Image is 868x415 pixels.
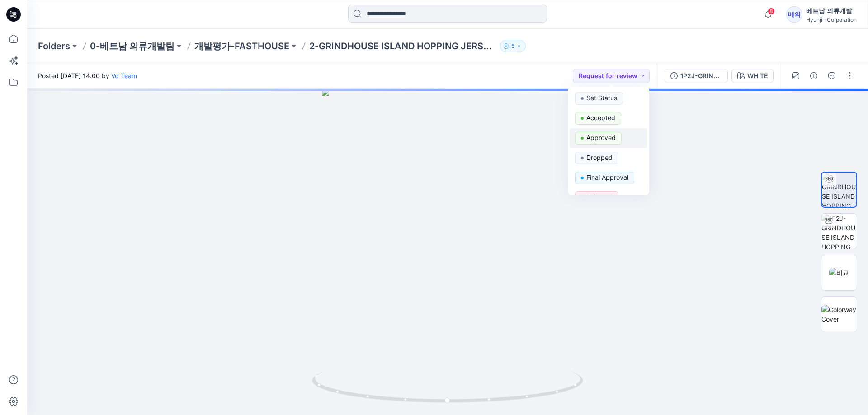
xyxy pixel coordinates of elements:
[586,191,613,203] p: Rejected
[38,40,70,52] a: Folders
[786,6,802,23] div: 베의
[194,40,289,52] a: 개발평가-FASTHOUSE
[665,69,728,83] button: 1P2J-GRINDHOUSE ISLAND HOPPING JERSEY YOUTH SET
[586,172,628,183] p: Final Approval
[768,8,775,15] span: 8
[586,152,613,163] p: Dropped
[309,40,496,52] p: 2-GRINDHOUSE ISLAND HOPPING JERSEY YOUTH
[38,71,137,80] span: Posted [DATE] 14:00 by
[111,72,137,79] a: Vd Team
[806,5,857,16] div: 베트남 의류개발
[806,16,857,23] div: Hyunjin Corporation
[90,40,175,52] a: 0-베트남 의류개발팀
[731,69,774,83] button: WHITE
[829,268,849,277] img: 비교
[500,40,526,52] button: 5
[807,69,821,83] button: Details
[747,71,768,81] div: WHITE
[586,112,615,124] p: Accepted
[821,305,857,324] img: Colorway Cover
[822,173,856,207] img: 2-GRINDHOUSE ISLAND HOPPING JERSEY YOUTH
[586,92,617,104] p: Set Status
[511,41,514,51] p: 5
[680,71,722,81] div: 1P2J-GRINDHOUSE ISLAND HOPPING JERSEY YOUTH SET
[586,132,616,144] p: Approved
[821,214,857,249] img: 1P2J-GRINDHOUSE ISLAND HOPPING JERSEY YOUTH SET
